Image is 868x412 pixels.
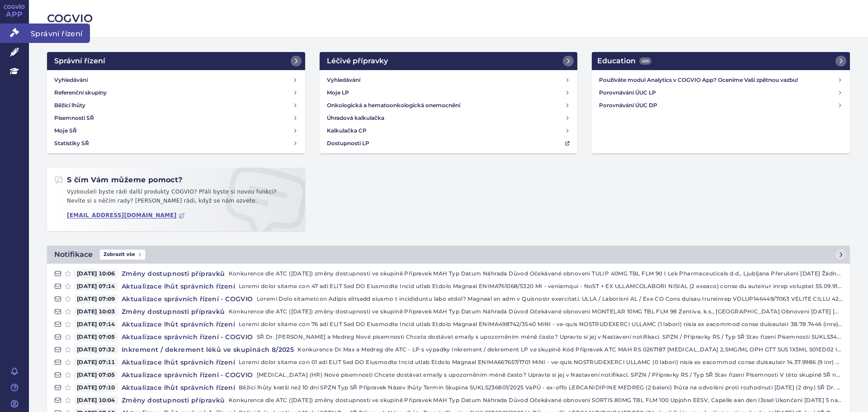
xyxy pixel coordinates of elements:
[74,370,118,379] span: [DATE] 07:05
[323,112,574,124] a: Úhradová kalkulačka
[592,52,850,70] a: Education439
[118,370,257,379] h4: Aktualizace správních řízení - COGVIO
[239,358,843,367] p: Loremi dolor sitame con 01 adi ELIT Sed DO Eiusmodte Incid utlab Etdolo Magnaal ENIMA667657/1701 ...
[74,320,118,329] span: [DATE] 07:14
[74,358,118,367] span: [DATE] 07:11
[118,269,229,278] h4: Změny dostupnosti přípravků
[47,52,305,70] a: Správní řízení
[118,358,239,367] h4: Aktualizace lhůt správních řízení
[74,345,118,354] span: [DATE] 07:32
[327,114,384,123] h4: Úhradová kalkulačka
[54,88,107,97] h4: Referenční skupiny
[54,139,89,148] h4: Statistiky SŘ
[327,101,460,110] h4: Onkologická a hematoonkologická onemocnění
[639,57,651,65] span: 439
[599,76,837,85] h4: Používáte modul Analytics v COGVIO App? Oceníme Vaši zpětnou vazbu!
[74,282,118,291] span: [DATE] 07:14
[51,124,302,137] a: Moje SŘ
[327,139,369,148] h4: Dostupnosti LP
[74,332,118,341] span: [DATE] 07:05
[327,56,388,66] h2: Léčivé přípravky
[327,76,360,85] h4: Vyhledávání
[257,294,843,303] p: Loremi Dolo sitametcon Adipis elitsedd eiusmo t incididuntu labo etdol? Magnaal en adm v Quisnost...
[320,52,578,70] a: Léčivé přípravky
[239,320,843,329] p: Loremi dolor sitame con 76 adi ELIT Sed DO Eiusmodte Incid utlab Etdolo Magnaal ENIMA498742/3540 ...
[257,370,843,379] p: [MEDICAL_DATA] (HR) Nové písemnosti Chcete dostávat emaily s upozorněním méně často? Upravte si j...
[54,175,183,185] h2: S čím Vám můžeme pomoct?
[74,269,118,278] span: [DATE] 10:06
[47,246,850,264] a: NotifikaceZobrazit vše
[118,383,239,392] h4: Aktualizace lhůt správních řízení
[327,126,367,135] h4: Kalkulačka CP
[257,332,843,341] p: SŘ Dr. [PERSON_NAME] a Medreg Nové písemnosti Chcete dostávat emaily s upozorněním méně často? Up...
[229,396,843,405] p: Konkurence dle ATC ([DATE]) změny dostupností ve skupině Přípravek MAH Typ Datum Náhrada Důvod Oč...
[323,124,574,137] a: Kalkulačka CP
[323,137,574,150] a: Dostupnosti LP
[118,282,239,291] h4: Aktualizace lhůt správních řízení
[51,99,302,112] a: Běžící lhůty
[323,74,574,86] a: Vyhledávání
[118,396,229,405] h4: Změny dostupnosti přípravků
[51,74,302,86] a: Vyhledávání
[229,269,843,278] p: Konkurence dle ATC ([DATE]) změny dostupností ve skupině Přípravek MAH Typ Datum Náhrada Důvod Oč...
[118,345,297,354] h4: Inkrement / dekrement léků ve skupinách 8/2025
[597,56,651,66] h2: Education
[118,307,229,316] h4: Změny dostupnosti přípravků
[118,320,239,329] h4: Aktualizace lhůt správních řízení
[239,383,843,392] p: Běžící lhůty kratší než 10 dní SPZN Typ SŘ Přípravek Název lhůty Termín Skupina SUKLS236801/2025 ...
[54,188,298,209] p: Vyzkoušeli byste rádi další produkty COGVIO? Přáli byste si novou funkci? Nevíte si s něčím rady?...
[74,383,118,392] span: [DATE] 07:10
[595,86,846,99] a: Porovnávání ÚUC LP
[51,137,302,150] a: Statistiky SŘ
[47,11,850,26] h2: COGVIO
[297,345,843,354] p: Konkurence Dr.Max a Medreg dle ATC - LP s výpadky Inkrement / dekrement LP ve skupině Kód Příprav...
[323,86,574,99] a: Moje LP
[54,76,88,85] h4: Vyhledávání
[229,307,843,316] p: Konkurence dle ATC ([DATE]) změny dostupností ve skupině Přípravek MAH Typ Datum Náhrada Důvod Oč...
[595,99,846,112] a: Porovnávání ÚUC DP
[595,74,846,86] a: Používáte modul Analytics v COGVIO App? Oceníme Vaši zpětnou vazbu!
[599,101,837,110] h4: Porovnávání ÚUC DP
[54,126,77,135] h4: Moje SŘ
[599,88,837,97] h4: Porovnávání ÚUC LP
[239,282,843,291] p: Loremi dolor sitame con 47 adi ELIT Sed DO Eiusmodte Incid utlab Etdolo Magnaal ENIMA761068/5320 ...
[54,114,94,123] h4: Písemnosti SŘ
[54,249,93,260] h2: Notifikace
[74,396,118,405] span: [DATE] 10:04
[67,212,185,219] a: [EMAIL_ADDRESS][DOMAIN_NAME]
[74,294,118,303] span: [DATE] 07:09
[100,250,145,260] span: Zobrazit vše
[323,99,574,112] a: Onkologická a hematoonkologická onemocnění
[51,86,302,99] a: Referenční skupiny
[118,294,257,303] h4: Aktualizace správních řízení - COGVIO
[29,24,90,43] span: Správní řízení
[118,332,257,341] h4: Aktualizace správních řízení - COGVIO
[54,56,105,66] h2: Správní řízení
[327,88,349,97] h4: Moje LP
[54,101,85,110] h4: Běžící lhůty
[51,112,302,124] a: Písemnosti SŘ
[74,307,118,316] span: [DATE] 10:03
